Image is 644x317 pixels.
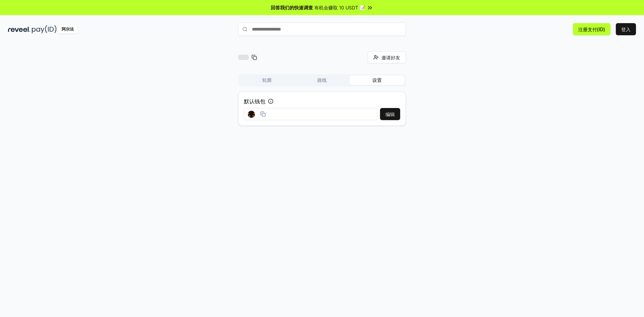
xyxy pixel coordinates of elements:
font: 编辑 [385,111,395,117]
img: 揭示黑暗 [8,25,31,34]
font: 路线 [317,77,327,83]
font: 登入 [621,27,631,32]
font: 阿尔法 [62,27,74,32]
font: 回答我们的快速调查 [271,5,313,10]
font: 注册支付(ID) [578,27,605,32]
font: 默认钱包 [244,98,265,105]
button: 登入 [616,23,636,35]
font: 有机会赚取 10 USDT 📝 [314,5,365,10]
button: 编辑 [380,108,400,120]
button: 邀请好友 [368,51,406,63]
font: 轮廓 [262,77,272,83]
font: 设置 [372,77,382,83]
button: 注册支付(ID) [573,23,610,35]
font: 邀请好友 [381,55,400,60]
img: 付款编号 [32,25,57,34]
